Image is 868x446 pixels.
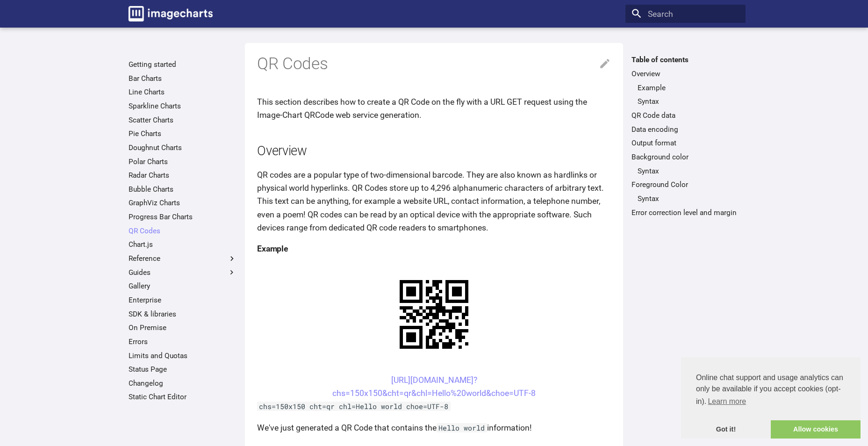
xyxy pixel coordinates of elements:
a: [URL][DOMAIN_NAME]?chs=150x150&cht=qr&chl=Hello%20world&choe=UTF-8 [332,375,536,398]
h1: QR Codes [257,53,611,75]
a: Radar Charts [129,171,237,180]
h4: Example [257,242,611,255]
code: chs=150x150 cht=qr chl=Hello world choe=UTF-8 [257,402,451,411]
code: Hello world [437,423,487,432]
label: Table of contents [625,55,746,65]
a: Static Chart Editor [129,392,237,402]
a: Syntax [638,166,739,176]
a: Overview [631,69,739,79]
a: SDK & libraries [129,309,237,319]
div: cookieconsent [681,357,861,439]
a: QR Codes [129,226,237,236]
a: Limits and Quotas [129,351,237,360]
a: Syntax [638,97,739,106]
a: Doughnut Charts [129,143,237,152]
label: Reference [129,254,237,263]
a: GraphViz Charts [129,198,237,208]
img: logo [129,6,213,22]
a: Chart.js [129,240,237,249]
a: Errors [129,337,237,346]
a: Output format [631,138,739,148]
a: Line Charts [129,87,237,97]
span: Online chat support and usage analytics can only be available if you accept cookies (opt-in). [696,372,846,409]
a: Image-Charts documentation [124,2,217,25]
input: Search [625,5,746,23]
a: Pie Charts [129,129,237,138]
nav: Foreground Color [631,194,739,203]
nav: Table of contents [625,55,746,217]
a: Background color [631,152,739,162]
img: chart [383,264,485,365]
p: This section describes how to create a QR Code on the fly with a URL GET request using the Image-... [257,95,611,122]
a: dismiss cookie message [681,420,771,439]
a: QR Code data [631,111,739,120]
a: allow cookies [771,420,861,439]
a: Foreground Color [631,180,739,189]
nav: Background color [631,166,739,176]
a: Scatter Charts [129,115,237,125]
nav: Overview [631,83,739,107]
a: learn more about cookies [706,395,747,409]
a: Polar Charts [129,157,237,166]
a: Getting started [129,60,237,69]
a: Example [638,83,739,93]
label: Guides [129,268,237,277]
p: QR codes are a popular type of two-dimensional barcode. They are also known as hardlinks or physi... [257,168,611,234]
a: Bar Charts [129,74,237,83]
a: Changelog [129,379,237,388]
a: Status Page [129,365,237,374]
a: Gallery [129,281,237,291]
a: On Premise [129,323,237,332]
h2: Overview [257,142,611,160]
p: We've just generated a QR Code that contains the information! [257,421,611,434]
a: Progress Bar Charts [129,212,237,222]
a: Syntax [638,194,739,203]
a: Data encoding [631,125,739,134]
a: Error correction level and margin [631,208,739,217]
a: Bubble Charts [129,185,237,194]
a: Sparkline Charts [129,101,237,111]
a: Enterprise [129,295,237,305]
